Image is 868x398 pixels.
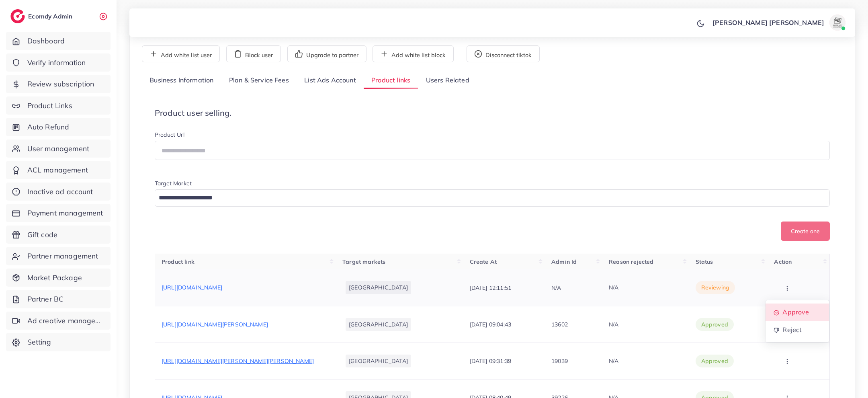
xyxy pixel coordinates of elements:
a: Dashboard [6,32,111,50]
span: Ad creative management [27,316,104,326]
a: Inactive ad account [6,183,111,201]
span: Product Links [27,101,72,111]
a: Product Links [6,96,111,115]
p: 19039 [551,356,568,366]
span: Reject [783,326,802,334]
span: Partner BC [27,294,64,304]
span: Payment management [27,208,103,218]
img: logo [10,9,25,23]
a: logoEcomdy Admin [10,9,74,23]
span: Review subscription [27,79,94,89]
span: Auto Refund [27,122,70,132]
span: Approve [783,308,809,316]
span: Gift code [27,230,57,240]
input: Search for option [156,192,819,204]
span: N/A [609,357,618,365]
a: Ad creative management [6,312,111,330]
a: Auto Refund [6,118,111,136]
span: [URL][DOMAIN_NAME][PERSON_NAME][PERSON_NAME] [162,357,314,365]
li: [GEOGRAPHIC_DATA] [346,355,411,367]
a: Partner BC [6,290,111,308]
a: Gift code [6,226,111,244]
span: ACL management [27,165,88,175]
span: Dashboard [27,36,65,46]
span: Inactive ad account [27,187,93,197]
a: [PERSON_NAME] [PERSON_NAME]avatar [708,14,849,31]
a: Payment management [6,204,111,222]
a: Setting [6,333,111,351]
span: approved [701,357,728,365]
span: Market Package [27,273,82,283]
a: Market Package [6,269,111,287]
p: [PERSON_NAME] [PERSON_NAME] [712,18,824,27]
img: avatar [829,14,845,31]
span: Verify information [27,57,86,68]
span: Setting [27,337,51,347]
span: User management [27,144,89,154]
a: User management [6,140,111,158]
h2: Ecomdy Admin [28,12,74,20]
a: Verify information [6,53,111,72]
span: Partner management [27,251,98,261]
a: Review subscription [6,75,111,93]
a: Partner management [6,247,111,265]
div: Search for option [155,189,830,207]
a: ACL management [6,161,111,179]
p: [DATE] 09:31:39 [470,356,511,366]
